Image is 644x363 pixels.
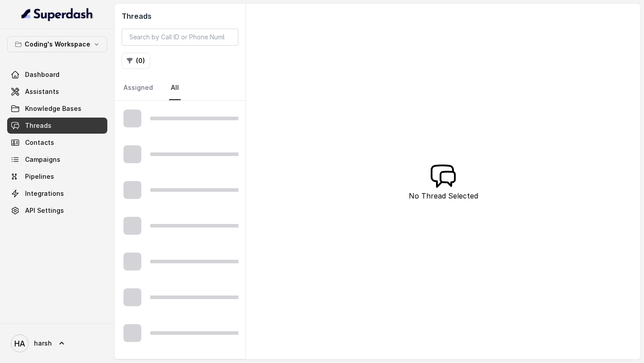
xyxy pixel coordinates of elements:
a: Campaigns [7,152,107,168]
input: Search by Call ID or Phone Number [122,29,238,46]
p: Coding's Workspace [25,39,90,50]
a: Threads [7,118,107,134]
a: Assistants [7,84,107,100]
img: light.svg [21,7,93,21]
p: No Thread Selected [409,190,478,201]
a: Dashboard [7,67,107,83]
a: All [169,76,181,100]
button: Coding's Workspace [7,36,107,52]
a: Integrations [7,186,107,202]
nav: Tabs [122,76,238,100]
a: Pipelines [7,169,107,185]
h2: Threads [122,11,238,21]
a: Knowledge Bases [7,101,107,117]
a: Assigned [122,76,155,100]
button: (0) [122,53,150,69]
a: harsh [7,331,107,356]
a: API Settings [7,203,107,219]
a: Contacts [7,135,107,151]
